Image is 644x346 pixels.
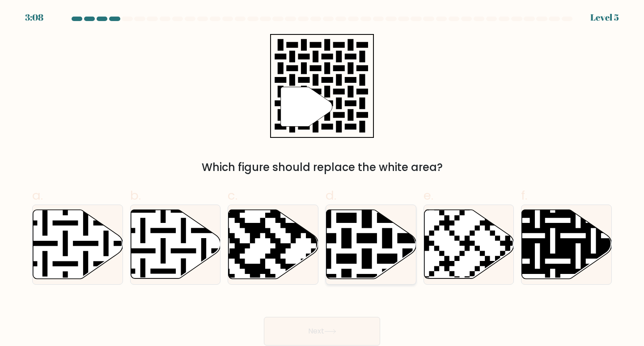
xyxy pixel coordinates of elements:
span: b. [130,187,141,204]
div: Which figure should replace the white area? [38,159,606,175]
span: f. [521,187,527,204]
span: c. [228,187,237,204]
span: e. [424,187,433,204]
span: a. [32,187,43,204]
span: d. [326,187,336,204]
button: Next [264,317,380,346]
div: 3:08 [25,11,43,24]
g: " [281,87,332,126]
div: Level 5 [590,11,619,24]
